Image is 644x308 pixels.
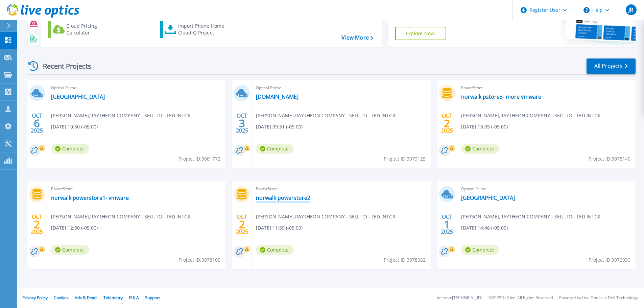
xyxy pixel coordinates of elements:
[437,296,482,300] li: Version: [TECHNICAL_ID]
[461,144,499,154] span: Complete
[51,84,221,92] span: Optical Prime
[444,221,450,227] span: 1
[256,245,294,255] span: Complete
[103,295,123,301] a: Telemetry
[145,295,160,301] a: Support
[461,245,499,255] span: Complete
[51,224,98,232] span: [DATE] 12:30 (-05:00)
[256,144,294,154] span: Complete
[30,212,43,237] div: OCT 2025
[589,155,630,163] span: Project ID: 3078140
[236,212,248,237] div: OCT 2025
[461,194,515,201] a: [GEOGRAPHIC_DATA]
[178,23,231,36] div: Import Phone Home CloudIQ Project
[440,111,453,136] div: OCT 2025
[256,112,396,119] span: [PERSON_NAME] , RAYTHEON COMPANY - SELL TO - FED INTGR
[256,84,426,92] span: Optical Prime
[26,58,100,74] div: Recent Projects
[395,27,447,40] a: Explore Now!
[461,123,508,131] span: [DATE] 13:05 (-05:00)
[51,93,105,100] a: [GEOGRAPHIC_DATA]
[178,155,220,163] span: Project ID: 3081772
[256,194,310,201] a: norwalk powerstore2
[51,185,221,193] span: PowerStore
[440,212,453,237] div: OCT 2025
[51,123,98,131] span: [DATE] 10:50 (-05:00)
[34,120,40,126] span: 6
[51,112,191,119] span: [PERSON_NAME] , RAYTHEON COMPANY - SELL TO - FED INTGR
[559,296,638,300] li: Powered by Live Optics, a Dell Technology
[256,123,303,131] span: [DATE] 09:31 (-05:00)
[51,245,89,255] span: Complete
[461,112,601,119] span: [PERSON_NAME] , RAYTHEON COMPANY - SELL TO - FED INTGR
[256,185,426,193] span: PowerStore
[256,213,396,220] span: [PERSON_NAME] , RAYTHEON COMPANY - SELL TO - FED INTGR
[461,185,631,193] span: Optical Prime
[628,7,633,13] span: JR
[341,34,373,41] a: View More
[51,213,191,220] span: [PERSON_NAME] , RAYTHEON COMPANY - SELL TO - FED INTGR
[461,93,541,100] a: norwalk pstore3- more vmware
[384,256,426,264] span: Project ID: 3078062
[51,144,89,154] span: Complete
[239,120,245,126] span: 3
[444,120,450,126] span: 2
[129,295,139,301] a: EULA
[589,256,630,264] span: Project ID: 3076939
[30,111,43,136] div: OCT 2025
[236,111,248,136] div: OCT 2025
[461,84,631,92] span: PowerStore
[48,21,123,38] a: Cloud Pricing Calculator
[256,224,303,232] span: [DATE] 11:59 (-05:00)
[66,23,120,36] div: Cloud Pricing Calculator
[75,295,97,301] a: Ads & Email
[178,256,220,264] span: Project ID: 3078105
[384,155,426,163] span: Project ID: 3079125
[256,93,299,100] a: [DOMAIN_NAME]
[51,194,129,201] a: norwalk powerstore1- vmware
[587,58,636,74] a: All Projects
[461,213,601,220] span: [PERSON_NAME] , RAYTHEON COMPANY - SELL TO - FED INTGR
[461,224,508,232] span: [DATE] 14:46 (-05:00)
[22,295,48,301] a: Privacy Policy
[34,221,40,227] span: 2
[488,296,553,300] li: © 2025 Dell Inc. All Rights Reserved
[239,221,245,227] span: 2
[54,295,69,301] a: Cookies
